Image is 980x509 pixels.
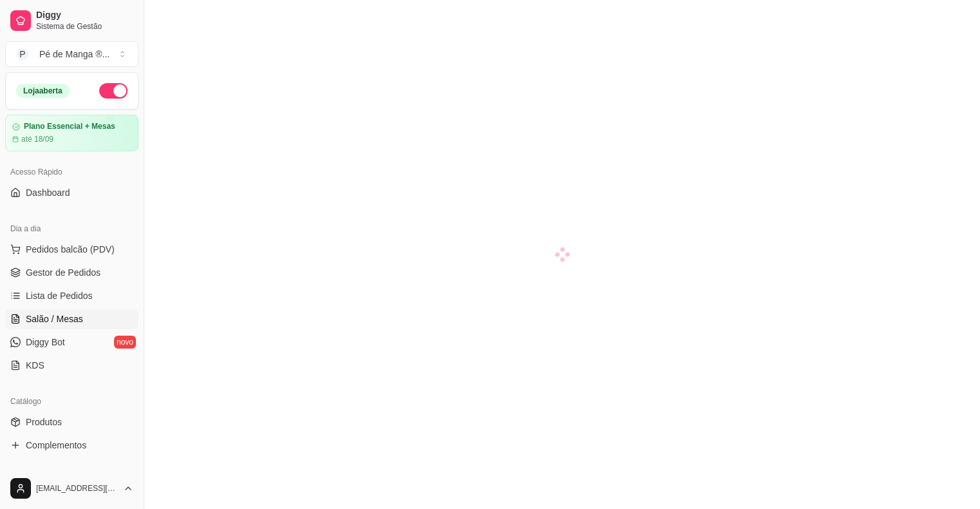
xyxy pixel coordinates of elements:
span: Dashboard [26,186,70,199]
span: [EMAIL_ADDRESS][DOMAIN_NAME] [36,483,118,494]
div: Acesso Rápido [5,162,139,182]
a: Lista de Pedidos [5,285,139,306]
a: Gestor de Pedidos [5,262,139,283]
span: Sistema de Gestão [36,21,133,32]
span: Salão / Mesas [26,312,83,325]
div: Pé de Manga ® ... [39,48,110,61]
span: Gestor de Pedidos [26,266,101,279]
a: KDS [5,355,139,376]
article: Plano Essencial + Mesas [24,122,115,131]
div: Catálogo [5,391,139,412]
button: [EMAIL_ADDRESS][DOMAIN_NAME] [5,473,139,504]
a: Complementos [5,435,139,456]
span: Diggy Bot [26,336,65,349]
a: DiggySistema de Gestão [5,5,139,36]
span: Produtos [26,416,62,428]
a: Salão / Mesas [5,309,139,329]
span: Diggy [36,10,133,21]
button: Select a team [5,41,139,67]
article: até 18/09 [21,134,53,144]
button: Alterar Status [99,83,128,99]
span: Complementos [26,439,86,452]
a: Plano Essencial + Mesasaté 18/09 [5,115,139,151]
span: KDS [26,359,44,372]
div: Loja aberta [16,84,70,98]
span: Lista de Pedidos [26,289,93,302]
button: Pedidos balcão (PDV) [5,239,139,260]
a: Diggy Botnovo [5,332,139,352]
div: Dia a dia [5,218,139,239]
span: P [16,48,29,61]
span: Pedidos balcão (PDV) [26,243,115,256]
a: Produtos [5,412,139,432]
a: Dashboard [5,182,139,203]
